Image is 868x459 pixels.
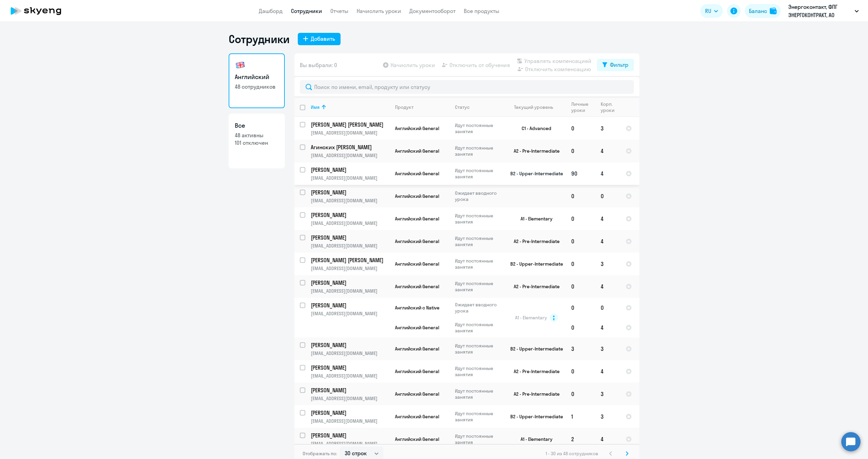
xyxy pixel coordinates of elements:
p: [PERSON_NAME] [311,279,388,286]
td: B2 - Upper-Intermediate [502,337,566,360]
p: [EMAIL_ADDRESS][DOMAIN_NAME] [311,288,389,294]
span: Английский General [395,346,439,352]
td: B2 - Upper-Intermediate [502,405,566,428]
p: [EMAIL_ADDRESS][DOMAIN_NAME] [311,243,389,249]
td: 3 [595,117,620,140]
div: Баланс [749,7,767,15]
img: english [235,60,246,71]
td: 1 [566,405,595,428]
p: Идут постоянные занятия [455,343,502,355]
td: 4 [595,162,620,185]
p: [EMAIL_ADDRESS][DOMAIN_NAME] [311,130,389,136]
div: Личные уроки [571,101,595,113]
span: Английский General [395,324,439,331]
td: 4 [595,318,620,337]
td: 4 [595,275,620,298]
td: C1 - Advanced [502,117,566,140]
a: Дашборд [259,8,283,14]
td: 90 [566,162,595,185]
td: 4 [595,207,620,230]
a: [PERSON_NAME] [311,432,389,439]
p: [EMAIL_ADDRESS][DOMAIN_NAME] [311,441,389,447]
span: Английский General [395,368,439,374]
p: [EMAIL_ADDRESS][DOMAIN_NAME] [311,220,389,226]
p: Идут постоянные занятия [455,388,502,400]
td: 0 [566,185,595,207]
a: Документооборот [409,8,456,14]
a: [PERSON_NAME] [311,364,389,371]
p: 48 активны [235,131,279,139]
span: Английский с Native [395,305,439,311]
td: 3 [595,337,620,360]
p: [PERSON_NAME] [311,341,388,349]
a: [PERSON_NAME] [311,341,389,349]
div: Имя [311,104,389,110]
div: Корп. уроки [601,101,620,113]
a: [PERSON_NAME] [311,211,389,219]
p: [EMAIL_ADDRESS][DOMAIN_NAME] [311,373,389,379]
td: 0 [566,117,595,140]
a: [PERSON_NAME] [311,234,389,241]
p: Агинских [PERSON_NAME] [311,143,388,151]
button: Балансbalance [745,4,781,18]
td: 4 [595,360,620,383]
span: RU [705,7,711,15]
div: Имя [311,104,320,110]
h3: Английский [235,73,279,81]
a: [PERSON_NAME] [311,409,389,417]
h3: Все [235,121,279,130]
a: [PERSON_NAME] [311,302,389,309]
p: Идут постоянные занятия [455,258,502,270]
p: [PERSON_NAME] [311,211,388,219]
a: [PERSON_NAME] [PERSON_NAME] [311,121,389,128]
td: 0 [566,360,595,383]
td: B2 - Upper-Intermediate [502,162,566,185]
div: Текущий уровень [514,104,553,110]
td: 0 [566,383,595,405]
a: Все продукты [464,8,499,14]
td: 3 [566,337,595,360]
td: A2 - Pre-Intermediate [502,275,566,298]
td: A1 - Elementary [502,207,566,230]
p: Идут постоянные занятия [455,122,502,135]
a: [PERSON_NAME] [PERSON_NAME] [311,256,389,264]
td: A2 - Pre-Intermediate [502,383,566,405]
span: Английский General [395,283,439,290]
input: Поиск по имени, email, продукту или статусу [300,80,634,94]
p: 101 отключен [235,139,279,146]
div: Добавить [311,35,335,43]
td: 4 [595,140,620,162]
td: 0 [566,318,595,337]
td: 3 [595,383,620,405]
td: 3 [595,253,620,275]
a: [PERSON_NAME] [311,189,389,196]
p: Идут постоянные занятия [455,321,502,334]
td: 0 [566,207,595,230]
p: 48 сотрудников [235,83,279,90]
p: Идут постоянные занятия [455,365,502,378]
button: RU [700,4,723,18]
p: [EMAIL_ADDRESS][DOMAIN_NAME] [311,152,389,158]
div: Фильтр [610,61,628,69]
span: Английский General [395,413,439,420]
h1: Сотрудники [229,32,290,46]
a: Начислить уроки [357,8,401,14]
p: [EMAIL_ADDRESS][DOMAIN_NAME] [311,395,389,401]
td: 0 [566,275,595,298]
span: Английский General [395,436,439,442]
td: 0 [566,253,595,275]
p: Идут постоянные занятия [455,167,502,180]
p: Идут постоянные занятия [455,213,502,225]
p: [EMAIL_ADDRESS][DOMAIN_NAME] [311,265,389,271]
span: Английский General [395,193,439,199]
td: A2 - Pre-Intermediate [502,230,566,253]
p: [PERSON_NAME] [311,189,388,196]
p: [PERSON_NAME] [311,432,388,439]
span: Английский General [395,261,439,267]
span: Отображать по: [303,450,337,457]
p: [EMAIL_ADDRESS][DOMAIN_NAME] [311,418,389,424]
button: Фильтр [597,59,634,71]
p: Идут постоянные занятия [455,433,502,445]
a: Английский48 сотрудников [229,53,285,108]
